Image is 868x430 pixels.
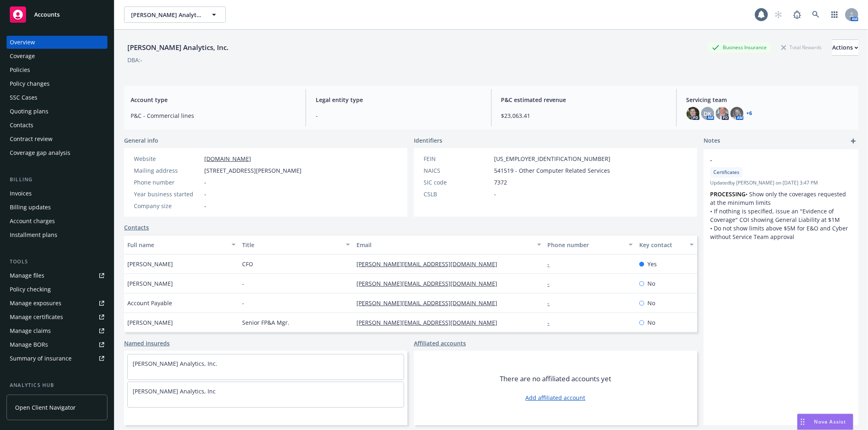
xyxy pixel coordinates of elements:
[10,146,70,159] div: Coverage gap analysis
[777,42,826,52] div: Total Rewards
[7,269,107,282] a: Manage files
[204,202,206,210] span: -
[356,319,504,326] a: [PERSON_NAME][EMAIL_ADDRESS][DOMAIN_NAME]
[7,119,107,132] a: Contacts
[10,63,30,76] div: Policies
[494,154,610,163] span: [US_EMPLOYER_IDENTIFICATION_NUMBER]
[710,190,852,241] p: • Show only the coverages requested at the minimum limits • If nothing is specified, issue an "Ev...
[134,154,201,163] div: Website
[7,91,107,104] a: SSC Cases
[501,96,667,104] span: P&C estimated revenue
[424,190,491,198] div: CSLB
[647,260,657,268] span: Yes
[10,311,63,324] div: Manage certificates
[124,7,226,23] button: [PERSON_NAME] Analytics, Inc.
[7,36,107,49] a: Overview
[710,156,831,164] span: -
[7,3,107,26] a: Accounts
[131,11,201,19] span: [PERSON_NAME] Analytics, Inc.
[636,235,697,254] button: Key contact
[134,166,201,175] div: Mailing address
[124,339,170,347] a: Named insureds
[548,260,556,268] a: -
[500,374,611,384] span: There are no affiliated accounts yet
[10,297,61,310] div: Manage exposures
[10,269,44,282] div: Manage files
[730,107,743,120] img: photo
[548,299,556,307] a: -
[204,166,302,175] span: [STREET_ADDRESS][PERSON_NAME]
[414,136,442,145] span: Identifiers
[7,146,107,159] a: Coverage gap analysis
[808,7,824,23] a: Search
[848,136,858,146] a: add
[770,7,787,23] a: Start snowing
[713,169,739,176] span: Certificates
[10,91,37,104] div: SSC Cases
[7,77,107,90] a: Policy changes
[134,190,201,198] div: Year business started
[687,107,700,120] img: photo
[494,178,507,187] span: 7372
[647,318,655,327] span: No
[353,235,544,254] button: Email
[134,202,201,210] div: Company size
[7,324,107,337] a: Manage claims
[7,338,107,351] a: Manage BORs
[10,132,52,146] div: Contract review
[7,201,107,214] a: Billing updates
[639,241,685,249] div: Key contact
[10,105,48,118] div: Quoting plans
[7,105,107,118] a: Quoting plans
[316,96,481,104] span: Legal entity type
[7,63,107,76] a: Policies
[832,39,858,56] button: Actions
[10,215,55,228] div: Account charges
[242,260,253,268] span: CFO
[424,166,491,175] div: NAICS
[34,11,60,18] span: Accounts
[127,279,173,288] span: [PERSON_NAME]
[710,190,746,198] strong: PROCESSING
[687,96,852,104] span: Servicing team
[501,111,667,120] span: $23,063.41
[7,228,107,241] a: Installment plans
[548,280,556,287] a: -
[10,228,57,241] div: Installment plans
[10,201,51,214] div: Billing updates
[7,311,107,324] a: Manage certificates
[124,223,149,232] a: Contacts
[239,235,354,254] button: Title
[7,297,107,310] a: Manage exposures
[204,178,206,187] span: -
[133,360,217,367] a: [PERSON_NAME] Analytics, Inc.
[7,50,107,63] a: Coverage
[204,155,251,163] a: [DOMAIN_NAME]
[127,318,173,327] span: [PERSON_NAME]
[526,393,586,402] a: Add affiliated account
[747,111,752,116] a: +6
[797,414,853,430] button: Nova Assist
[131,96,296,104] span: Account type
[242,279,244,288] span: -
[647,299,655,307] span: No
[356,241,532,249] div: Email
[10,324,51,337] div: Manage claims
[548,241,624,249] div: Phone number
[7,352,107,365] a: Summary of insurance
[704,109,711,118] span: DK
[814,418,846,425] span: Nova Assist
[414,339,466,347] a: Affiliated accounts
[127,56,142,64] div: DBA: -
[15,403,76,412] span: Open Client Navigator
[548,319,556,326] a: -
[704,136,720,146] span: Notes
[242,241,341,249] div: Title
[494,190,496,198] span: -
[134,178,201,187] div: Phone number
[10,119,33,132] div: Contacts
[716,107,729,120] img: photo
[494,166,610,175] span: 541519 - Other Computer Related Services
